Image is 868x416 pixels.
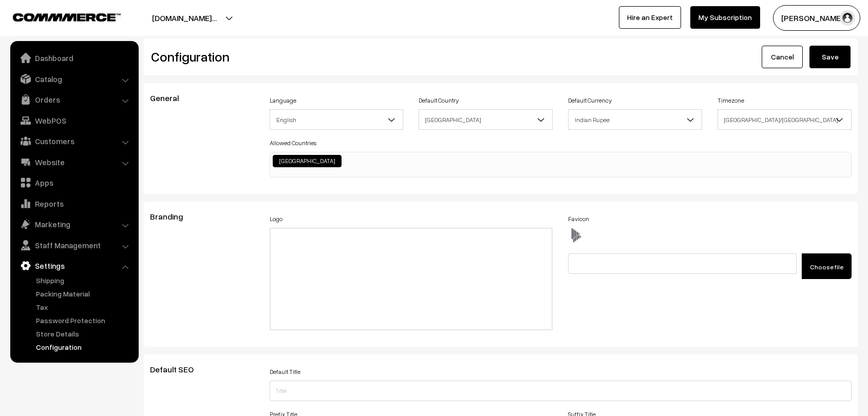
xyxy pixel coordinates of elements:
[33,315,135,326] a: Password Protection
[33,328,135,339] a: Store Details
[13,10,103,23] a: COMMMERCE
[116,5,253,31] button: [DOMAIN_NAME]…
[13,153,135,171] a: Website
[13,70,135,88] a: Catalog
[270,367,300,377] label: Default Title
[13,111,135,130] a: WebPOS
[270,96,296,105] label: Language
[273,155,342,167] li: India
[568,228,583,243] img: favicon.ico
[718,111,851,129] span: Asia/Kolkata
[270,214,282,224] label: Logo
[33,288,135,299] a: Packing Material
[13,236,135,254] a: Staff Management
[773,5,860,31] button: [PERSON_NAME]
[619,6,681,29] a: Hire an Expert
[33,275,135,286] a: Shipping
[810,263,843,271] span: Choose file
[419,111,552,129] span: India
[840,10,855,26] img: user
[33,302,135,312] a: Tax
[568,109,702,130] span: Indian Rupee
[419,96,459,105] label: Default Country
[13,173,135,192] a: Apps
[13,256,135,275] a: Settings
[33,342,135,352] a: Configuration
[718,109,852,130] span: Asia/Kolkata
[13,90,135,109] a: Orders
[13,13,121,21] img: COMMMERCE
[151,49,493,65] h2: Configuration
[762,46,803,68] a: Cancel
[809,46,851,68] button: Save
[569,111,702,129] span: Indian Rupee
[13,49,135,67] a: Dashboard
[690,6,760,29] a: My Subscription
[718,96,744,105] label: Timezone
[270,381,852,401] input: Title
[150,364,206,374] span: Default SEO
[150,211,195,222] span: Branding
[270,111,403,129] span: English
[270,109,404,130] span: English
[13,194,135,213] a: Reports
[13,132,135,150] a: Customers
[270,138,316,148] label: Allowed Countries
[13,215,135,233] a: Marketing
[150,93,191,103] span: General
[419,109,553,130] span: India
[568,214,589,224] label: Favicon
[568,96,612,105] label: Default Currency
